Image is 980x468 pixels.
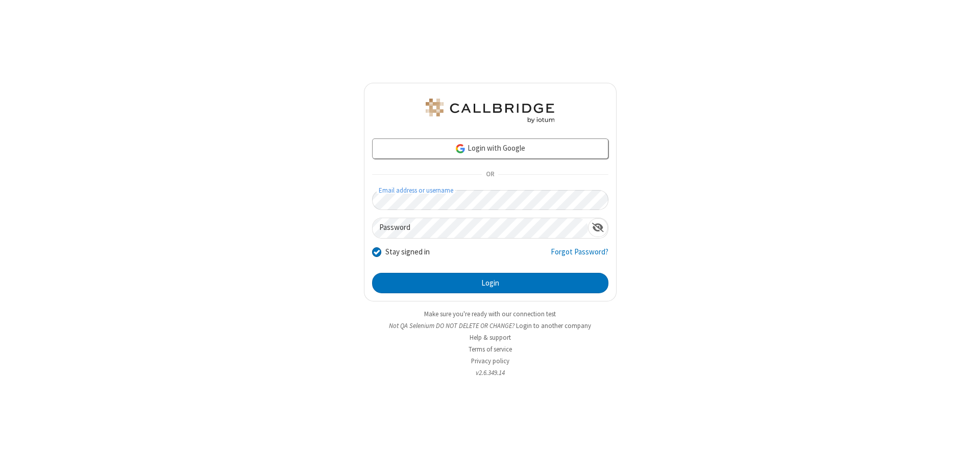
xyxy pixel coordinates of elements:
span: OR [482,168,498,182]
a: Forgot Password? [551,246,608,266]
button: Login to another company [516,321,591,331]
li: v2.6.349.14 [364,368,617,378]
input: Email address or username [372,190,608,210]
div: Show password [588,218,608,237]
label: Stay signed in [385,246,430,258]
input: Password [373,218,588,238]
a: Privacy policy [471,357,509,365]
img: google-icon.png [455,143,466,154]
iframe: Chat [954,441,972,461]
li: Not QA Selenium DO NOT DELETE OR CHANGE? [364,321,617,331]
a: Login with Google [372,138,608,159]
button: Login [372,273,608,293]
a: Make sure you're ready with our connection test [424,310,556,318]
a: Help & support [470,333,511,342]
img: QA Selenium DO NOT DELETE OR CHANGE [424,99,556,123]
a: Terms of service [469,345,512,354]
